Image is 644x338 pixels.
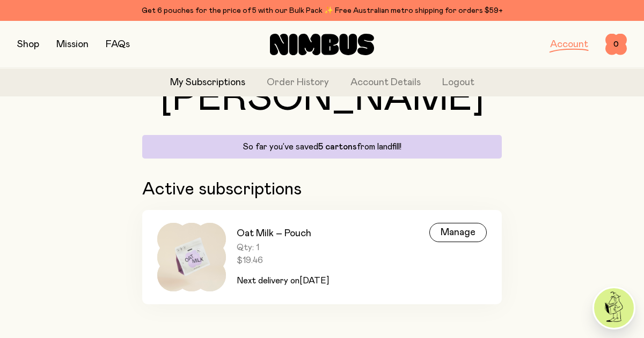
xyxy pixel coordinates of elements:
[56,40,89,49] a: Mission
[442,76,474,90] button: Logout
[318,142,357,151] span: 5 cartons
[237,242,329,253] span: Qty: 1
[170,76,245,90] a: My Subscriptions
[142,180,502,199] h2: Active subscriptions
[237,255,329,266] span: $19.46
[149,141,495,152] p: So far you’ve saved from landfill!
[594,288,634,328] img: agent
[429,223,487,242] div: Manage
[350,76,421,90] a: Account Details
[17,4,627,17] div: Get 6 pouches for the price of 5 with our Bulk Pack ✨ Free Australian metro shipping for orders $59+
[605,34,627,55] button: 0
[142,79,502,118] h1: [PERSON_NAME]
[237,227,329,240] h3: Oat Milk – Pouch
[267,76,329,90] a: Order History
[550,40,588,49] a: Account
[299,276,329,285] span: [DATE]
[237,274,329,287] p: Next delivery on
[142,210,502,304] a: Oat Milk – PouchQty: 1$19.46Next delivery on[DATE]Manage
[106,40,130,49] a: FAQs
